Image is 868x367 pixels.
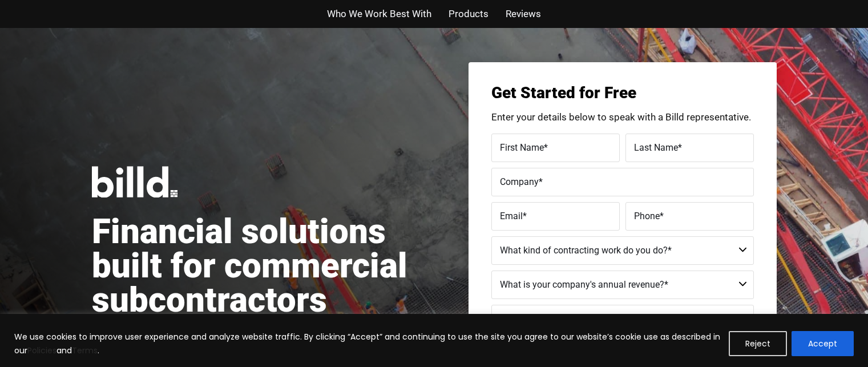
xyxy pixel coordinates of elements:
[14,330,720,357] p: We use cookies to improve user experience and analyze website traffic. By clicking “Accept” and c...
[729,331,787,356] button: Reject
[92,215,434,317] h1: Financial solutions built for commercial subcontractors
[327,6,431,22] a: Who We Work Best With
[27,345,56,356] a: Policies
[491,112,754,122] p: Enter your details below to speak with a Billd representative.
[634,210,660,221] span: Phone
[792,331,854,356] button: Accept
[634,142,678,152] span: Last Name
[491,85,754,101] h3: Get Started for Free
[500,142,544,152] span: First Name
[500,176,539,187] span: Company
[506,6,541,22] a: Reviews
[72,345,98,356] a: Terms
[449,6,488,22] a: Products
[500,210,523,221] span: Email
